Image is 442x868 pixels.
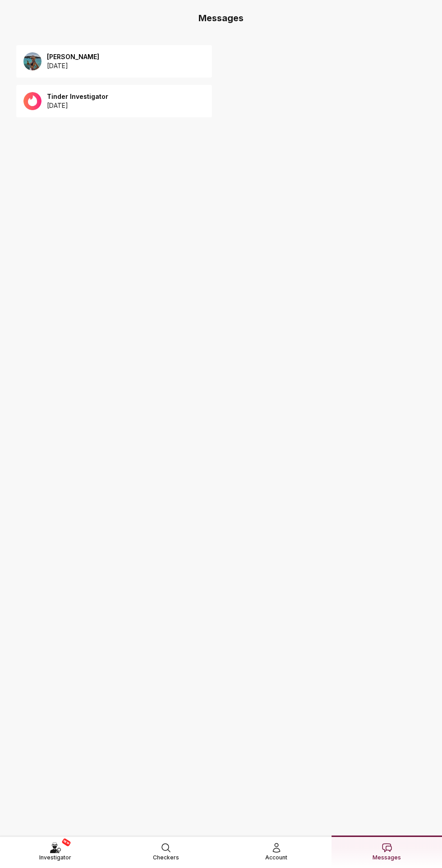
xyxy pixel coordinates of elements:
[39,853,71,862] span: Investigator
[7,12,435,24] h3: Messages
[47,92,108,101] p: Tinder Investigator
[265,853,287,862] span: Account
[23,52,41,70] img: 9bfbf80e-688a-403c-a72d-9e4ea39ca253
[61,838,71,847] span: NEW
[23,92,41,110] img: 92652885-6ea9-48b0-8163-3da6023238f1
[221,836,331,868] a: Account
[373,853,401,862] span: Messages
[110,836,221,868] a: Checkers
[47,101,108,110] p: [DATE]
[331,836,442,868] a: Messages
[153,853,179,862] span: Checkers
[47,61,99,70] p: [DATE]
[47,52,99,61] p: [PERSON_NAME]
